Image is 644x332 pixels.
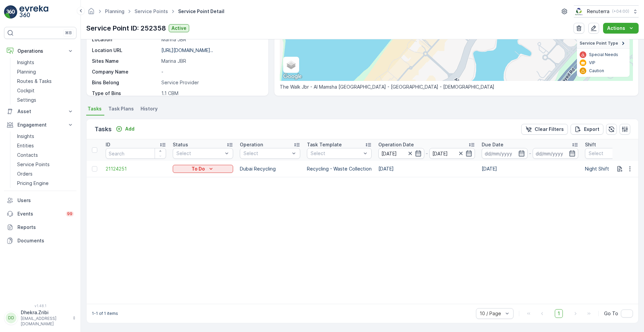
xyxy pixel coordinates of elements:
p: Planning [17,68,36,75]
a: 21124251 [106,165,166,172]
p: Marina JBR [161,36,261,43]
p: Operation [240,141,263,148]
a: Contacts [14,150,76,160]
p: Actions [607,25,625,32]
button: Operations [4,44,76,58]
button: Engagement [4,118,76,132]
img: Screenshot_2024-07-26_at_13.33.01.png [574,8,584,15]
p: Select [244,150,290,157]
a: Documents [4,234,76,247]
img: logo [4,5,17,19]
span: History [141,105,158,112]
p: Caution [589,68,604,74]
button: Renuterra(+04:00) [574,5,639,17]
p: Tasks [95,125,112,134]
input: dd/mm/yyyy [429,148,475,159]
button: Asset [4,105,76,118]
a: Users [4,194,76,207]
a: Events99 [4,207,76,221]
p: Entities [17,142,34,149]
p: Dhekra.Zribi [21,309,69,316]
input: Search [106,148,166,159]
p: Select [176,150,223,157]
a: Entities [14,141,76,150]
a: Planning [105,8,124,14]
a: Insights [14,132,76,141]
p: Insights [17,59,34,66]
p: Active [171,25,186,32]
p: Reports [17,224,74,231]
span: v 1.48.1 [4,304,76,308]
p: Special Needs [589,52,618,57]
p: Cockpit [17,87,35,94]
button: To Do [173,165,233,173]
p: 1.1 CBM [161,90,261,97]
button: Export [571,124,603,135]
input: dd/mm/yyyy [482,148,528,159]
p: Select [589,150,635,157]
button: Add [113,125,137,133]
p: Users [17,197,74,204]
p: - [529,149,531,157]
img: Google [281,72,304,81]
a: Insights [14,58,76,67]
td: Recycling - Waste Collection [304,161,375,177]
button: DDDhekra.Zribi[EMAIL_ADDRESS][DOMAIN_NAME] [4,309,76,327]
span: Service Point Detail [177,8,226,15]
a: Service Points [14,160,76,169]
p: Contacts [17,152,38,158]
p: Shift [585,141,596,148]
p: Asset [17,108,63,115]
p: Routes & Tasks [17,78,52,85]
a: Homepage [88,10,95,16]
a: Settings [14,95,76,105]
p: Location URL [92,47,159,54]
p: Type of Bins [92,90,159,97]
a: Open this area in Google Maps (opens a new window) [281,72,304,81]
p: [EMAIL_ADDRESS][DOMAIN_NAME] [21,316,69,327]
a: Layers [284,57,299,72]
p: Company Name [92,68,159,75]
summary: Service Point Type [577,38,630,49]
p: Insights [17,133,34,140]
p: Export [584,126,599,133]
a: Routes & Tasks [14,77,76,86]
p: ( +04:00 ) [612,9,629,14]
p: 99 [67,211,72,217]
input: dd/mm/yyyy [533,148,579,159]
p: Documents [17,237,74,244]
p: Status [173,141,188,148]
p: VIP [589,60,595,65]
p: Renuterra [587,8,609,15]
p: Bins Belong [92,79,159,86]
p: To Do [192,165,205,172]
p: Sites Name [92,58,159,64]
span: Task Plans [108,105,134,112]
p: Select [311,150,361,157]
a: Orders [14,169,76,179]
p: Events [17,210,62,217]
p: Settings [17,97,36,103]
td: Dubai Recycling [236,161,304,177]
span: Tasks [88,105,102,112]
a: Cockpit [14,86,76,95]
td: [DATE] [375,161,478,177]
p: Task Template [307,141,342,148]
span: Go To [604,310,618,317]
p: Operation Date [378,141,414,148]
p: Location [92,36,159,43]
p: 1-1 of 1 items [92,311,118,316]
div: Toggle Row Selected [92,166,97,172]
p: Pricing Engine [17,180,49,187]
p: Clear Filters [535,126,564,133]
button: Clear Filters [521,124,568,135]
p: Service Provider [161,79,261,86]
div: DD [6,313,16,323]
p: Orders [17,171,33,177]
a: Reports [4,221,76,234]
p: - [161,68,261,75]
p: - [426,149,428,157]
td: [DATE] [478,161,582,177]
p: Service Point ID: 252358 [86,23,166,33]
